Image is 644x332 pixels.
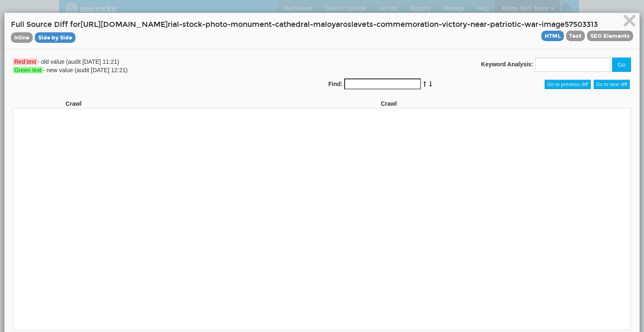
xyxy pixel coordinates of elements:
strong: Crawl [65,100,81,107]
span: Green text [13,67,43,73]
span: Red text [13,58,37,65]
span: ge57503313 [556,20,598,29]
iframe: Opens a widget where you can find more information [590,307,636,328]
span: × [622,6,637,34]
span: [URL][DOMAIN_NAME] [80,20,168,29]
span: rial-stock-photo-monument-cathed [168,20,301,29]
label: Keyword Analysis: [481,60,533,68]
div: - old value (audit [DATE] 11:21) - new value (audit [DATE] 12:21) [7,58,322,74]
span: View source diff in Inline mode [11,32,33,43]
span: Go to next diff [594,80,630,89]
span: View source diff in HTML mode [541,31,564,41]
span: View source diff in SEO Elements mode [587,31,633,41]
span: View source diff in Side by Side mode [35,32,75,43]
span: ral-maloyaroslavets-commemoratio [301,20,434,29]
strong: Crawl [381,100,397,107]
button: Go [612,58,631,72]
span: View source diff in Text mode [566,31,585,41]
h4: Full Source Diff for [11,19,633,42]
button: Close [622,13,637,30]
span: Go to previous diff [545,80,590,89]
span: n-victory-near-patriotic-war-ima [434,20,556,29]
label: Find: [328,80,343,88]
